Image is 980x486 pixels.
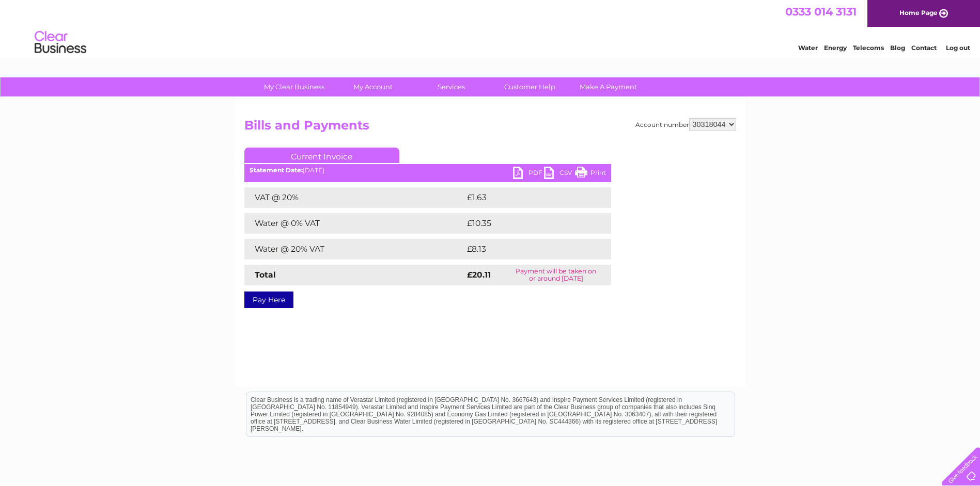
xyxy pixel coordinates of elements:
[252,77,337,96] a: My Clear Business
[824,44,847,52] a: Energy
[566,77,651,96] a: Make A Payment
[798,44,818,52] a: Water
[464,187,586,208] td: £1.63
[464,239,585,260] td: £8.13
[250,166,303,174] b: Statement Date:
[467,270,491,280] strong: £20.11
[244,187,464,208] td: VAT @ 20%
[487,77,572,96] a: Customer Help
[34,27,87,58] img: logo.png
[575,167,606,182] a: Print
[244,213,464,234] td: Water @ 0% VAT
[244,167,611,174] div: [DATE]
[513,167,544,182] a: PDF
[244,291,293,308] a: Pay Here
[501,265,611,285] td: Payment will be taken on or around [DATE]
[946,44,970,52] a: Log out
[330,77,415,96] a: My Account
[785,5,857,18] a: 0333 014 3131
[246,6,735,50] div: Clear Business is a trading name of Verastar Limited (registered in [GEOGRAPHIC_DATA] No. 3667643...
[853,44,884,52] a: Telecoms
[544,167,575,182] a: CSV
[255,270,276,280] strong: Total
[409,77,494,96] a: Services
[635,118,736,131] div: Account number
[890,44,905,52] a: Blog
[464,213,589,234] td: £10.35
[911,44,937,52] a: Contact
[244,118,736,138] h2: Bills and Payments
[244,148,399,163] a: Current Invoice
[244,239,464,260] td: Water @ 20% VAT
